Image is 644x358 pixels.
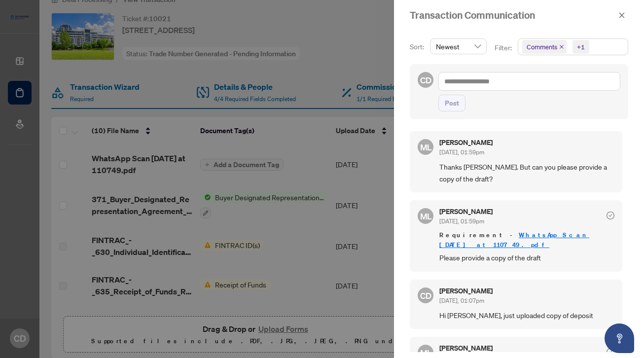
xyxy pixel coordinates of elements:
[420,288,431,302] span: CD
[577,42,585,52] div: +1
[522,40,567,54] span: Comments
[420,73,431,87] span: CD
[527,42,557,52] span: Comments
[420,210,431,223] span: ML
[607,348,614,356] span: check-circle
[439,252,614,263] span: Please provide a copy of the draft
[439,287,493,294] h5: [PERSON_NAME]
[439,148,484,156] span: [DATE], 01:59pm
[410,8,615,23] div: Transaction Communication
[438,95,465,111] button: Post
[607,212,614,219] span: check-circle
[439,139,493,146] h5: [PERSON_NAME]
[618,12,625,19] span: close
[439,217,484,225] span: [DATE], 01:59pm
[495,42,513,53] p: Filter:
[559,44,564,49] span: close
[439,230,614,250] span: Requirement -
[439,297,484,304] span: [DATE], 01:07pm
[420,141,431,154] span: ML
[436,39,481,54] span: Newest
[410,41,426,52] p: Sort:
[439,345,493,352] h5: [PERSON_NAME]
[605,323,634,353] button: Open asap
[439,208,493,215] h5: [PERSON_NAME]
[439,161,614,184] span: Thanks [PERSON_NAME]. But can you please provide a copy of the draft?
[439,310,614,321] span: Hi [PERSON_NAME], just uploaded copy of deposit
